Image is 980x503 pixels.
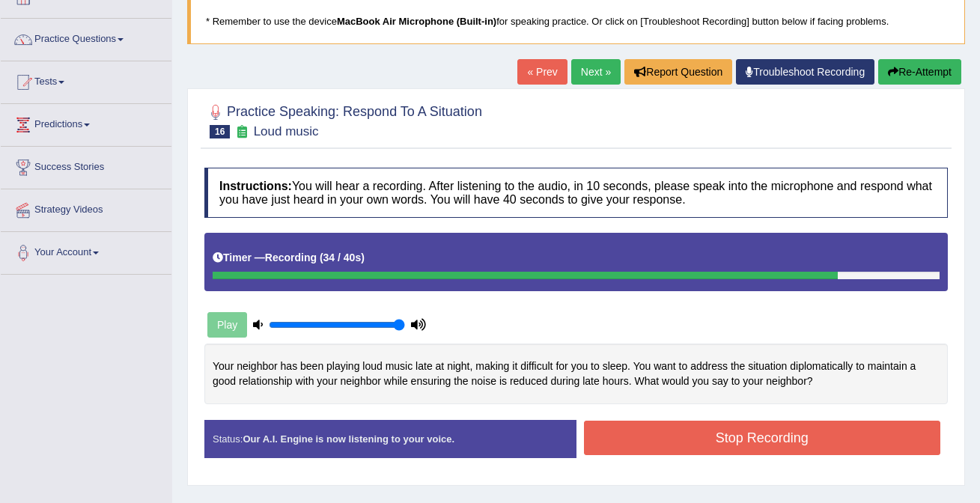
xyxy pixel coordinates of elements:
a: Strategy Videos [1,189,171,227]
b: MacBook Air Microphone (Built-in) [337,16,496,27]
a: « Prev [517,59,567,85]
div: Status: [204,420,576,458]
h5: Timer — [213,252,365,263]
b: ) [361,251,365,263]
span: 16 [210,125,230,138]
a: Predictions [1,104,171,141]
b: 34 / 40s [323,251,362,263]
b: Recording [265,251,317,263]
button: Stop Recording [584,421,941,455]
button: Report Question [624,59,732,85]
h4: You will hear a recording. After listening to the audio, in 10 seconds, please speak into the mic... [204,168,948,218]
a: Success Stories [1,147,171,184]
b: Instructions: [219,180,292,192]
div: Your neighbor has been playing loud music late at night, making it difficult for you to sleep. Yo... [204,344,948,404]
small: Exam occurring question [234,125,249,139]
button: Re-Attempt [878,59,961,85]
a: Troubleshoot Recording [736,59,874,85]
small: Loud music [254,124,319,138]
a: Your Account [1,232,171,269]
a: Next » [571,59,621,85]
h2: Practice Speaking: Respond To A Situation [204,101,482,138]
a: Tests [1,61,171,99]
a: Practice Questions [1,19,171,56]
b: ( [320,251,323,263]
strong: Our A.I. Engine is now listening to your voice. [243,433,454,445]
